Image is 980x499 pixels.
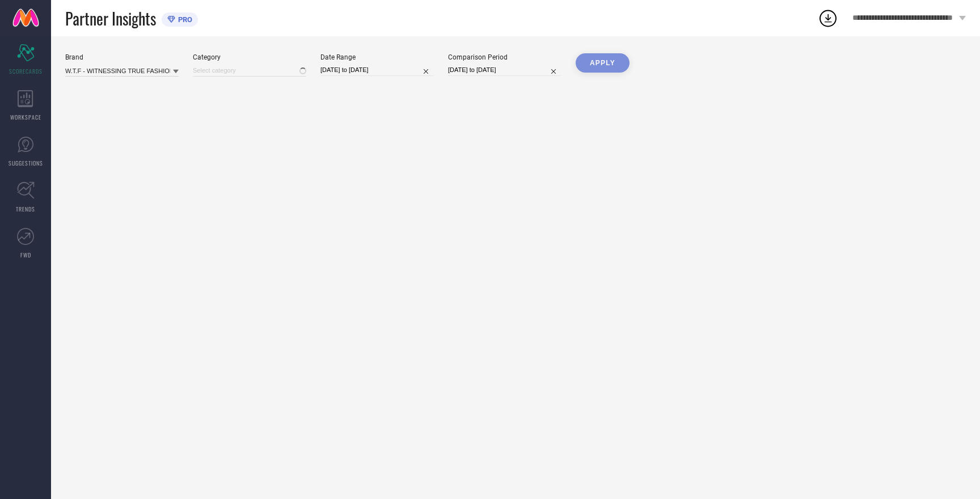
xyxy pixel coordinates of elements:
span: Partner Insights [65,7,156,30]
div: Open download list [818,8,838,28]
span: PRO [175,15,192,24]
div: Date Range [320,53,434,61]
span: SCORECARDS [9,67,43,75]
span: FWD [20,251,31,259]
input: Select date range [320,64,434,76]
span: SUGGESTIONS [9,159,43,167]
div: Comparison Period [448,53,561,61]
span: TRENDS [16,205,35,213]
div: Brand [65,53,179,61]
div: Category [193,53,306,61]
span: WORKSPACE [10,113,41,121]
input: Select comparison period [448,64,561,76]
